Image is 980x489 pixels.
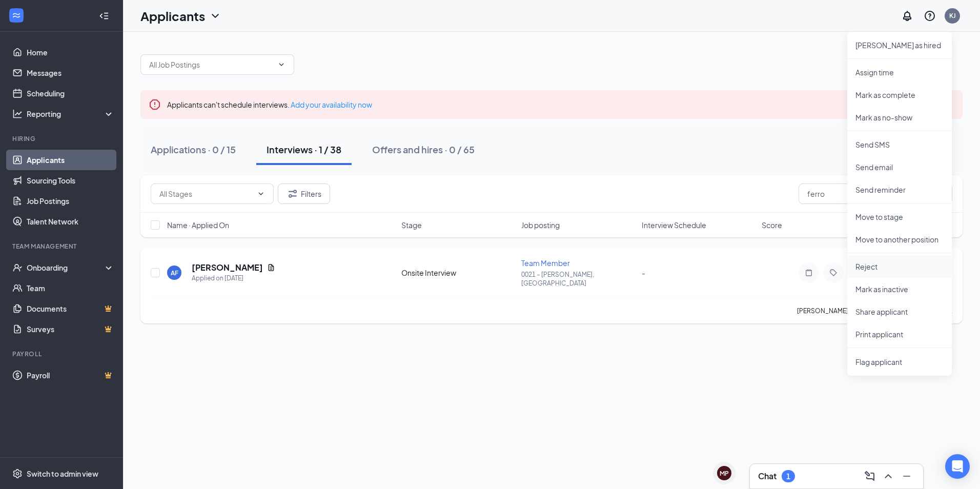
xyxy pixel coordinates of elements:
[192,273,275,283] div: Applied on [DATE]
[257,190,265,198] svg: ChevronDown
[864,470,876,482] svg: ComposeMessage
[642,220,706,230] span: Interview Schedule
[99,11,109,21] svg: Collapse
[720,469,729,478] div: MP
[287,188,299,200] svg: Filter
[267,143,341,156] div: Interviews · 1 / 38
[209,10,221,22] svg: ChevronDown
[192,262,263,273] h5: [PERSON_NAME]
[899,468,915,484] button: Minimize
[151,143,236,156] div: Applications · 0 / 15
[803,269,815,277] svg: Note
[12,134,112,143] div: Hiring
[797,307,952,315] p: [PERSON_NAME] has applied more than .
[945,454,970,479] div: Open Intercom Messenger
[140,7,205,25] h1: Applicants
[786,472,790,481] div: 1
[901,10,913,22] svg: Notifications
[27,468,98,479] div: Switch to admin view
[799,184,952,204] input: Search in interviews
[12,109,23,119] svg: Analysis
[862,468,878,484] button: ComposeMessage
[27,63,114,83] a: Messages
[882,470,894,482] svg: ChevronUp
[855,261,944,272] p: Reject
[27,109,115,119] div: Reporting
[27,278,114,298] a: Team
[27,298,114,319] a: DocumentsCrown
[277,60,285,69] svg: ChevronDown
[278,184,330,204] button: Filter Filters
[27,262,106,273] div: Onboarding
[149,59,273,70] input: All Job Postings
[27,319,114,339] a: SurveysCrown
[949,11,956,20] div: KJ
[880,468,896,484] button: ChevronUp
[159,188,253,199] input: All Stages
[149,98,161,111] svg: Error
[12,242,112,251] div: Team Management
[401,268,515,278] div: Onsite Interview
[11,10,22,21] svg: WorkstreamLogo
[27,150,114,170] a: Applicants
[521,220,560,230] span: Job posting
[827,269,840,277] svg: Tag
[521,258,570,268] span: Team Member
[27,83,114,104] a: Scheduling
[27,170,114,191] a: Sourcing Tools
[267,263,275,272] svg: Document
[12,468,23,479] svg: Settings
[758,471,777,482] h3: Chat
[171,269,178,277] div: AF
[642,268,645,277] span: -
[521,270,635,288] p: 0021 – [PERSON_NAME], [GEOGRAPHIC_DATA]
[372,143,475,156] div: Offers and hires · 0 / 65
[27,211,114,232] a: Talent Network
[27,42,114,63] a: Home
[12,262,23,273] svg: UserCheck
[12,350,112,358] div: Payroll
[401,220,422,230] span: Stage
[27,191,114,211] a: Job Postings
[167,100,372,109] span: Applicants can't schedule interviews.
[167,220,229,230] span: Name · Applied On
[924,10,936,22] svg: QuestionInfo
[762,220,782,230] span: Score
[27,365,114,385] a: PayrollCrown
[901,470,913,482] svg: Minimize
[291,100,372,109] a: Add your availability now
